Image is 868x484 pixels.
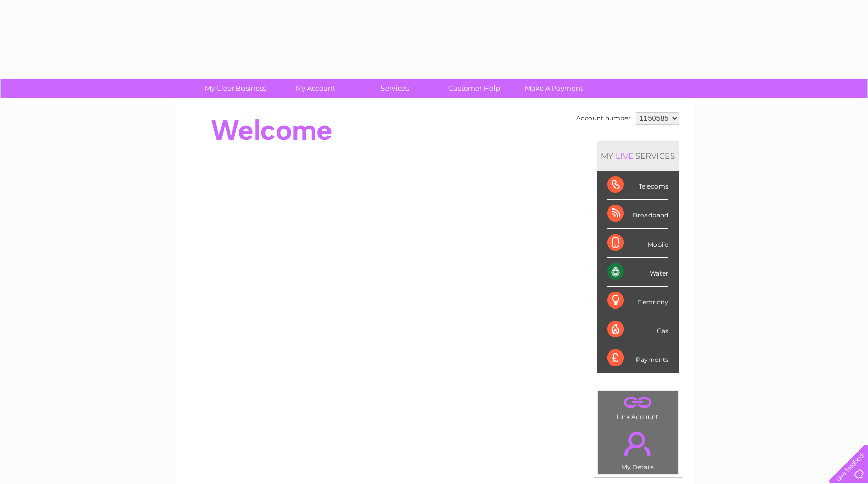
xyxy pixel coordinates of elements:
[574,109,633,127] td: Account number
[607,258,668,287] div: Water
[597,390,678,423] td: Link Account
[600,425,675,462] a: .
[600,393,675,412] a: .
[607,287,668,315] div: Electricity
[597,423,678,474] td: My Details
[607,229,668,258] div: Mobile
[607,171,668,200] div: Telecoms
[613,151,635,161] div: LIVE
[607,344,668,372] div: Payments
[272,79,358,98] a: My Account
[607,315,668,344] div: Gas
[431,79,518,98] a: Customer Help
[192,79,279,98] a: My Clear Business
[607,200,668,228] div: Broadband
[511,79,597,98] a: Make A Payment
[351,79,438,98] a: Services
[597,141,679,171] div: MY SERVICES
